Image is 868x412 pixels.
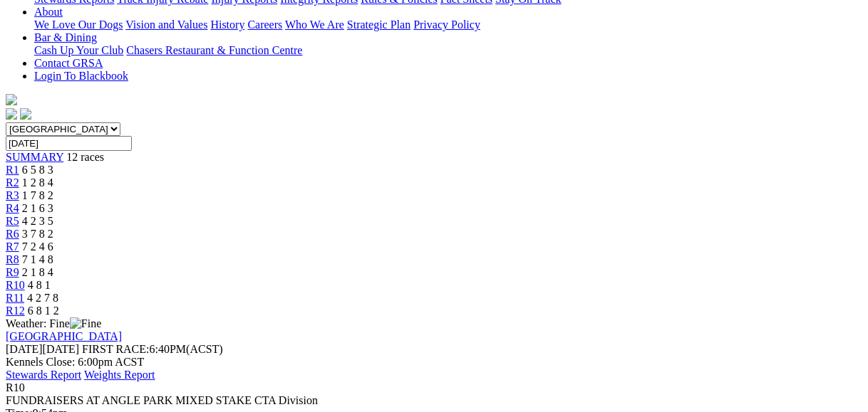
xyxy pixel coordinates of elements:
[6,136,132,151] input: Select date
[34,19,123,31] a: We Love Our Dogs
[6,176,19,189] a: R2
[20,108,31,120] img: twitter.svg
[34,70,128,82] a: Login To Blackbook
[6,305,25,317] a: R12
[247,19,282,31] a: Careers
[6,279,25,291] a: R10
[347,19,410,31] a: Strategic Plan
[6,330,122,342] a: [GEOGRAPHIC_DATA]
[22,228,53,240] span: 3 7 8 2
[28,305,59,317] span: 6 8 1 2
[285,19,344,31] a: Who We Are
[22,189,53,201] span: 1 7 8 2
[126,44,302,56] a: Chasers Restaurant & Function Centre
[6,94,17,105] img: logo-grsa-white.png
[84,369,155,381] a: Weights Report
[34,19,854,31] div: About
[6,343,43,355] span: [DATE]
[413,19,480,31] a: Privacy Policy
[66,151,104,163] span: 12 races
[22,241,53,253] span: 7 2 4 6
[6,164,19,176] a: R1
[6,189,19,201] a: R3
[70,317,101,330] img: Fine
[34,6,63,18] a: About
[6,215,19,227] a: R5
[6,241,19,253] a: R7
[6,381,25,393] span: R10
[34,31,97,43] a: Bar & Dining
[22,215,53,227] span: 4 2 3 5
[6,343,79,355] span: [DATE]
[22,266,53,278] span: 2 1 8 4
[6,394,854,407] div: FUNDRAISERS AT ANGLE PARK MIXED STAKE CTA Division
[6,292,24,304] a: R11
[34,57,103,69] a: Contact GRSA
[34,44,123,56] a: Cash Up Your Club
[22,253,53,265] span: 7 1 4 8
[34,44,854,57] div: Bar & Dining
[22,176,53,189] span: 1 2 8 4
[6,356,854,369] div: Kennels Close: 6:00pm ACST
[6,151,63,163] a: SUMMARY
[6,253,19,265] a: R8
[22,164,53,176] span: 6 5 8 3
[125,19,207,31] a: Vision and Values
[22,202,53,214] span: 2 1 6 3
[6,202,19,214] a: R4
[27,292,58,304] span: 4 2 7 8
[6,108,17,120] img: facebook.svg
[6,369,81,381] a: Stewards Report
[6,266,19,278] a: R9
[28,279,51,291] span: 4 8 1
[82,343,149,355] span: FIRST RACE:
[6,317,101,329] span: Weather: Fine
[210,19,244,31] a: History
[82,343,223,355] span: 6:40PM(ACST)
[6,228,19,240] a: R6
